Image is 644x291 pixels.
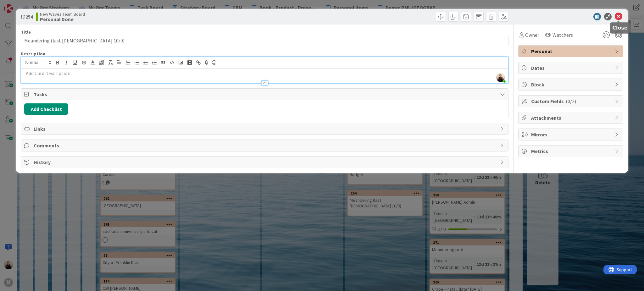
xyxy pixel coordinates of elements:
[552,31,573,39] span: Watchers
[531,81,612,88] span: Block
[40,12,85,17] span: New Waves Team Board
[531,147,612,155] span: Metrics
[531,97,612,105] span: Custom Fields
[496,73,505,82] img: tjKuGytn7d137ldTJYZi9Bx2lDhHhzmR.jpg
[531,64,612,72] span: Dates
[531,47,612,55] span: Personal
[34,125,497,133] span: Links
[566,98,576,104] span: ( 0/2 )
[25,14,33,20] b: 254
[525,31,539,39] span: Owner
[40,17,85,22] b: Personal Done
[21,35,508,46] input: type card name here...
[531,131,612,138] span: Mirrors
[13,1,29,8] span: Support
[21,13,33,20] span: ID
[34,142,497,149] span: Comments
[34,91,497,98] span: Tasks
[21,29,31,35] label: Title
[24,103,68,115] button: Add Checklist
[531,114,612,122] span: Attachments
[34,158,497,166] span: History
[612,25,628,31] h5: Close
[21,51,45,57] span: Description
